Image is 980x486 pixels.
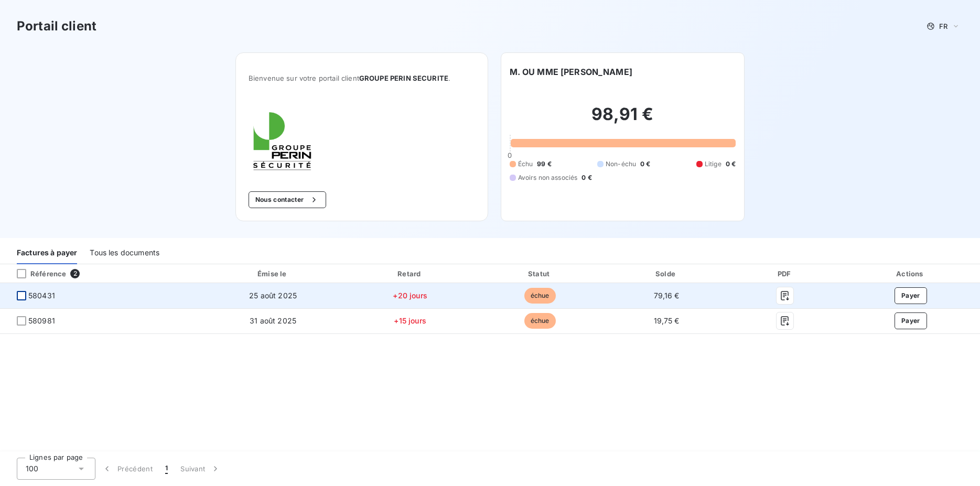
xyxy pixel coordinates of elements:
div: Retard [347,268,473,279]
h3: Portail client [17,17,96,36]
span: 580981 [28,316,55,326]
span: 0 € [581,173,591,182]
div: PDF [731,268,839,279]
span: Bienvenue sur votre portail client . [249,74,475,82]
span: 100 [26,463,38,474]
button: 1 [159,458,174,480]
div: Solde [606,268,727,279]
span: 1 [165,463,168,474]
h2: 98,91 € [510,104,736,135]
button: Suivant [174,458,227,480]
span: échue [524,288,556,304]
span: GROUPE PERIN SECURITE [359,74,448,82]
div: Tous les documents [90,242,159,264]
div: Émise le [203,268,342,279]
span: 0 € [640,159,650,169]
div: Référence [8,269,66,278]
span: FR [939,22,947,30]
button: Payer [895,312,927,329]
span: 0 [508,151,512,159]
span: Avoirs non associés [518,173,578,182]
button: Payer [895,287,927,304]
div: Factures à payer [17,242,77,264]
button: Nous contacter [249,191,326,208]
h6: M. OU MME [PERSON_NAME] [510,66,632,78]
span: 99 € [537,159,552,169]
button: Précédent [95,458,159,480]
span: 31 août 2025 [250,316,296,325]
span: 0 € [726,159,736,169]
div: Statut [478,268,602,279]
span: Litige [705,159,721,169]
span: 580431 [28,290,55,301]
span: 2 [70,269,80,278]
span: +15 jours [394,316,426,325]
span: +20 jours [393,291,427,300]
span: Échu [518,159,533,169]
span: 79,16 € [654,291,680,300]
div: Actions [844,268,978,279]
img: Company logo [249,107,316,175]
span: Non-échu [606,159,636,169]
span: échue [524,313,556,329]
span: 19,75 € [654,316,680,325]
span: 25 août 2025 [249,291,297,300]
